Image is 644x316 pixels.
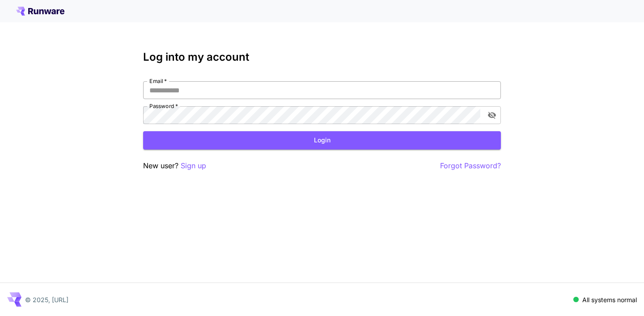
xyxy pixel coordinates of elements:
button: Sign up [181,160,206,171]
button: Login [143,131,501,150]
label: Password [149,102,178,110]
button: Forgot Password? [440,160,501,171]
h3: Log into my account [143,51,501,63]
p: All systems normal [582,295,637,304]
p: New user? [143,160,206,171]
button: toggle password visibility [484,107,500,123]
p: © 2025, [URL] [25,295,68,304]
label: Email [149,77,167,85]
